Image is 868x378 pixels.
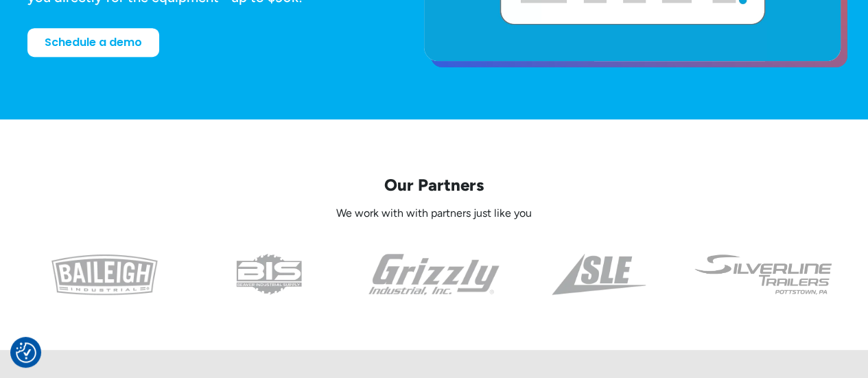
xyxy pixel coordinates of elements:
a: Schedule a demo [27,28,159,57]
p: Our Partners [27,174,841,196]
img: undefined [693,254,834,295]
img: a black and white photo of the side of a triangle [552,254,646,295]
img: baileigh logo [51,254,158,295]
img: the grizzly industrial inc logo [368,254,500,295]
img: Revisit consent button [16,342,36,363]
img: the logo for beaver industrial supply [236,254,302,295]
button: Consent Preferences [16,342,36,363]
p: We work with with partners just like you [27,206,841,221]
